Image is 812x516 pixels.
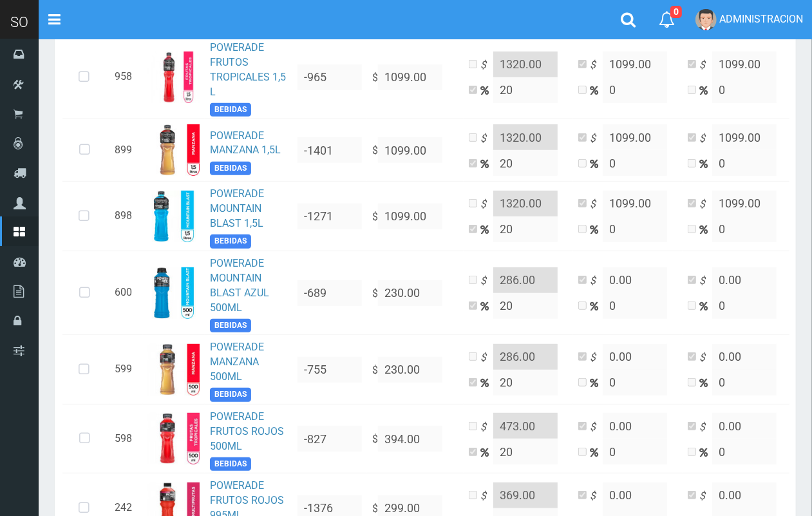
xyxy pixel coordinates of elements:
[590,58,603,73] i: $
[480,350,493,365] i: $
[590,489,603,504] i: $
[699,489,712,504] i: $
[367,404,464,473] td: $
[367,182,464,251] td: $
[699,350,712,365] i: $
[210,234,251,248] span: BEBIDAS
[590,131,603,146] i: $
[367,335,464,405] td: $
[148,413,200,464] img: ...
[152,267,196,319] img: ...
[109,335,143,405] td: 599
[699,197,712,212] i: $
[480,197,493,212] i: $
[109,35,143,119] td: 958
[210,388,251,401] span: BEBIDAS
[210,319,251,332] span: BEBIDAS
[210,162,251,175] span: BEBIDAS
[480,489,493,504] i: $
[719,13,803,25] span: ADMINISTRACION
[210,341,264,383] a: POWERADE MANZANA 500ML
[109,182,143,251] td: 898
[109,251,143,335] td: 600
[699,420,712,435] i: $
[590,420,603,435] i: $
[210,457,251,471] span: BEBIDAS
[210,257,269,314] a: POWERADE MOUNTAIN BLAST AZUL 500ML
[367,119,464,182] td: $
[210,187,264,229] a: POWERADE MOUNTAIN BLAST 1,5L
[367,35,464,119] td: $
[590,197,603,212] i: $
[148,124,200,176] img: ...
[590,350,603,365] i: $
[152,191,195,242] img: ...
[699,131,712,146] i: $
[109,119,143,182] td: 899
[210,103,251,117] span: BEBIDAS
[590,274,603,289] i: $
[480,131,493,146] i: $
[480,420,493,435] i: $
[699,274,712,289] i: $
[480,274,493,289] i: $
[695,9,717,30] img: User Image
[148,52,200,103] img: ...
[699,58,712,73] i: $
[210,410,284,452] a: POWERADE FRUTOS ROJOS 500ML
[670,6,682,18] span: 0
[210,129,281,157] a: POWERADE MANZANA 1,5L
[148,344,200,396] img: ...
[367,251,464,335] td: $
[210,41,286,98] a: POWERADE FRUTOS TROPICALES 1,5 L
[480,58,493,73] i: $
[109,404,143,473] td: 598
